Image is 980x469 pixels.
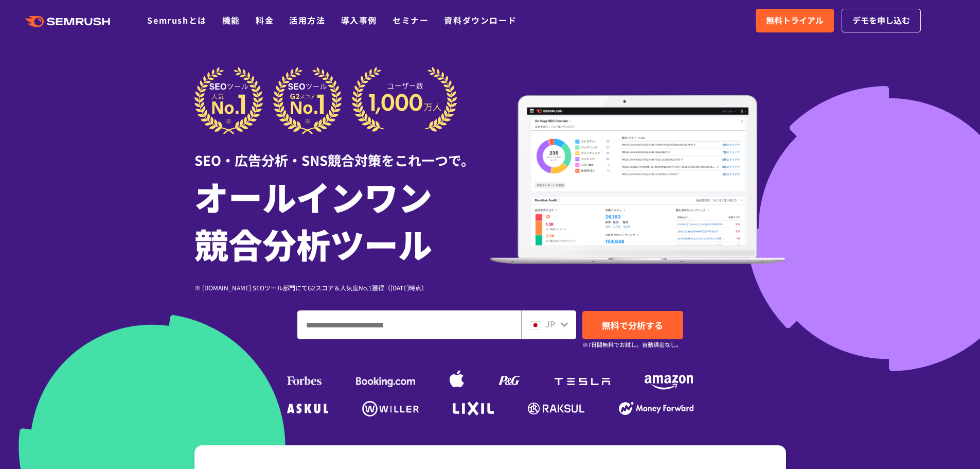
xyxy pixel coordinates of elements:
div: SEO・広告分析・SNS競合対策をこれ一つで。 [194,134,490,170]
span: デモを申し込む [852,14,910,27]
span: 無料トライアル [766,14,824,27]
a: 機能 [222,14,240,26]
a: 無料で分析する [582,311,683,339]
a: 導入事例 [341,14,377,26]
span: JP [545,318,555,330]
a: セミナー [393,14,429,26]
h1: オールインワン 競合分析ツール [194,172,490,267]
span: 無料で分析する [602,319,663,332]
a: 資料ダウンロード [444,14,516,26]
a: 料金 [256,14,274,26]
a: Semrushとは [147,14,206,26]
div: ※ [DOMAIN_NAME] SEOツール部門にてG2スコア＆人気度No.1獲得（[DATE]時点） [194,283,490,292]
a: デモを申し込む [842,9,921,32]
a: 無料トライアル [756,9,834,32]
small: ※7日間無料でお試し。自動課金なし。 [582,340,682,350]
input: ドメイン、キーワードまたはURLを入力してください [298,311,521,339]
a: 活用方法 [289,14,325,26]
